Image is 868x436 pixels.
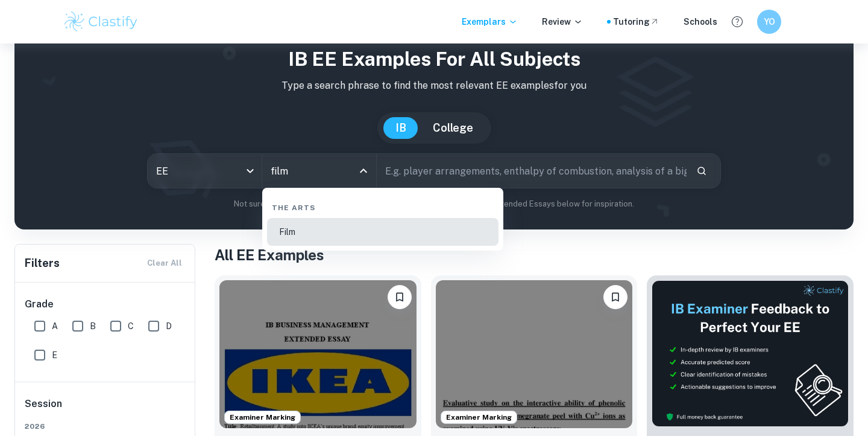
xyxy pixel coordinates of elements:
span: C [128,319,134,333]
h6: Session [25,397,186,421]
img: Chemistry EE example thumbnail: How do phenolic acid derivatives obtaine [436,280,633,428]
h1: IB EE examples for all subjects [24,45,844,74]
img: Business and Management EE example thumbnail: To what extent have IKEA's in-store reta [219,280,417,428]
button: Close [355,162,372,179]
button: Bookmark [603,285,627,309]
span: D [166,319,172,333]
input: E.g. player arrangements, enthalpy of combustion, analysis of a big city... [377,154,687,188]
p: Review [542,15,583,28]
h1: All EE Examples [215,244,854,266]
p: Exemplars [462,15,518,28]
p: Type a search phrase to find the most relevant EE examples for you [24,79,844,93]
img: Thumbnail [652,280,849,427]
p: Not sure what to search for? You can always look through our example Extended Essays below for in... [24,198,844,210]
a: Schools [684,15,717,28]
h6: Filters [25,255,60,272]
span: E [52,348,57,362]
span: B [90,319,96,333]
button: College [421,117,485,139]
span: Examiner Marking [441,412,517,423]
button: Search [691,161,712,181]
button: Bookmark [388,285,412,309]
span: A [52,319,58,333]
img: Clastify logo [63,10,139,34]
button: Help and Feedback [727,11,747,32]
button: IB [383,117,418,139]
div: The Arts [267,193,498,218]
div: EE [148,154,262,188]
a: Tutoring [613,15,659,28]
span: 2026 [25,421,186,432]
h6: Grade [25,297,186,312]
span: Examiner Marking [225,412,300,423]
button: YO [757,10,781,34]
h6: YO [763,15,776,28]
li: Film [267,218,498,246]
